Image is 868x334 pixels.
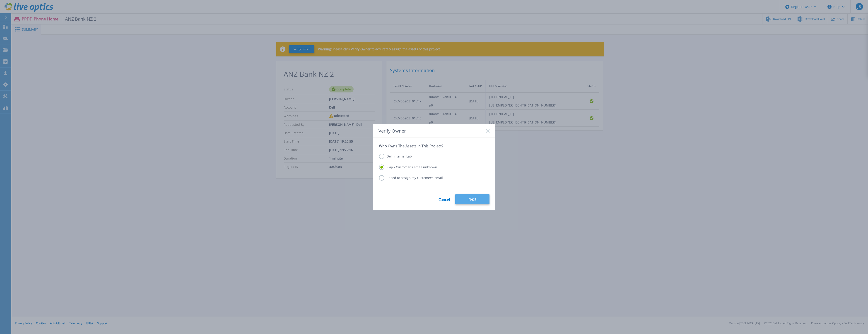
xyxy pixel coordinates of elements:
label: I need to assign my customer's email [379,175,443,181]
p: Who Owns The Assets In This Project? [379,144,489,148]
span: Verify Owner [379,128,406,133]
label: Dell Internal Lab [379,154,412,159]
a: Cancel [439,194,450,204]
button: Next [455,194,489,204]
label: Skip - Customer's email unknown [379,165,437,170]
